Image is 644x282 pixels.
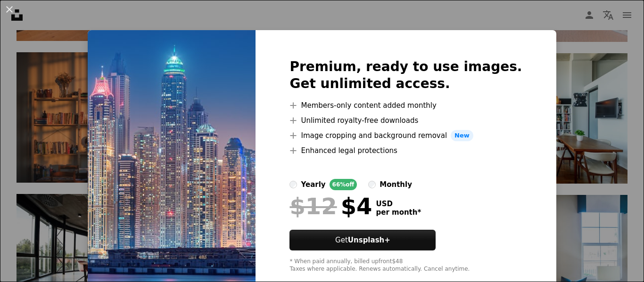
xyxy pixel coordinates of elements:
div: * When paid annually, billed upfront $48 Taxes where applicable. Renews automatically. Cancel any... [289,258,522,273]
input: yearly66%off [289,181,297,188]
div: monthly [380,179,412,190]
input: monthly [368,181,376,188]
strong: Unsplash+ [348,236,390,244]
li: Image cropping and background removal [289,130,522,141]
div: 66% off [330,179,357,190]
h2: Premium, ready to use images. Get unlimited access. [289,58,522,92]
div: $4 [289,194,372,218]
span: per month * [376,208,421,217]
span: New [451,130,473,141]
span: $12 [289,194,337,218]
div: yearly [301,179,325,190]
li: Enhanced legal protections [289,145,522,156]
li: Members-only content added monthly [289,100,522,111]
span: USD [376,200,421,208]
button: GetUnsplash+ [289,230,436,250]
li: Unlimited royalty-free downloads [289,115,522,126]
